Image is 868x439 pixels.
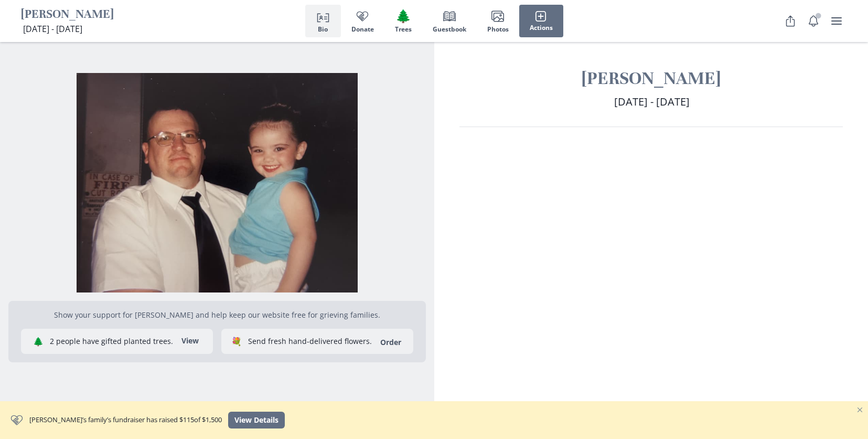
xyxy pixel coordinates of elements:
[23,23,82,35] span: [DATE] - [DATE]
[853,403,866,416] button: Close footer
[228,412,285,428] button: View Details
[8,65,426,292] div: Open photos full screen
[780,11,801,32] button: Share Obituary
[21,7,114,23] h1: [PERSON_NAME]
[422,5,477,37] button: Guestbook
[21,309,413,320] p: Show your support for [PERSON_NAME] and help keep our website free for grieving families.
[519,5,563,37] button: Actions
[175,333,205,350] button: View
[459,67,843,90] h1: [PERSON_NAME]
[341,5,384,37] button: Donate
[384,5,422,37] button: Trees
[351,26,374,33] span: Donate
[614,95,690,109] span: [DATE] - [DATE]
[8,73,426,292] img: Photo of Jeffery
[803,11,824,32] button: Notifications
[433,26,466,33] span: Guestbook
[374,337,408,347] a: Order
[395,8,411,24] span: Tree
[530,24,553,32] span: Actions
[318,26,328,33] span: Bio
[487,26,509,33] span: Photos
[826,11,847,32] button: user menu
[305,5,341,37] button: Bio
[29,415,222,425] div: [PERSON_NAME] ’s family’s fundraiser has raised $ 115 of $1,500
[395,26,412,33] span: Trees
[477,5,519,37] button: Photos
